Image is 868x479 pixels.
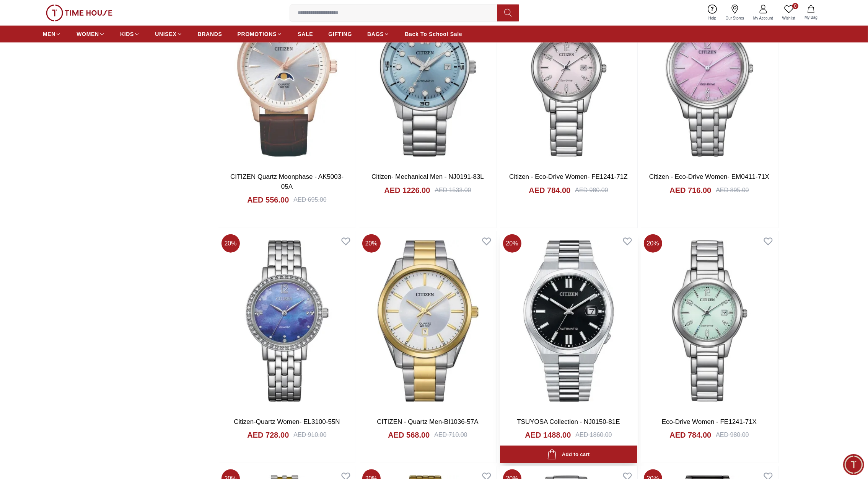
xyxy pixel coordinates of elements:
[721,3,749,23] a: Our Stores
[293,430,326,440] div: AED 910.00
[298,27,313,41] a: SALE
[801,15,821,20] span: My Bag
[362,234,381,253] span: 20 %
[843,454,864,475] div: Chat Widget
[328,27,352,41] a: GIFTING
[405,27,462,41] a: Back To School Sale
[705,15,720,21] span: Help
[644,234,662,253] span: 20 %
[102,184,122,189] span: 11:59 AM
[13,162,117,187] span: Hello! I'm your Time House Watches Support Assistant. How can I assist you [DATE]?
[649,173,769,180] a: Citizen - Eco-Drive Women- EM0411-71X
[500,446,637,464] button: Add to cart
[525,430,571,440] h4: AED 1488.00
[298,30,313,38] span: SALE
[371,173,484,180] a: Citizen- Mechanical Men - NJ0191-83L
[328,30,352,38] span: GIFTING
[750,15,776,21] span: My Account
[43,30,55,38] span: MEN
[155,30,176,38] span: UNISEX
[23,7,36,20] img: Profile picture of Zoe
[221,234,240,253] span: 20 %
[77,27,105,41] a: WOMEN
[78,233,147,247] div: Track your Shipment
[529,185,570,196] h4: AED 784.00
[723,15,747,21] span: Our Stores
[778,3,800,23] a: 0Wishlist
[111,200,142,209] span: Exchanges
[218,231,356,411] img: Citizen-Quartz Women- EL3100-55N
[198,27,222,41] a: BRANDS
[230,173,344,190] a: CITIZEN Quartz Moonphase - AK5003-05A
[662,418,757,425] a: Eco-Drive Women - FE1241-71X
[6,6,21,21] em: Back
[15,235,69,244] span: Request a callback
[800,4,822,22] button: My Bag
[8,147,151,155] div: [PERSON_NAME]
[367,30,384,38] span: BAGS
[547,450,590,460] div: Add to cart
[517,418,620,425] a: TSUYOSA Collection - NJ0150-81E
[106,198,147,211] div: Exchanges
[120,27,140,41] a: KIDS
[377,418,478,425] a: CITIZEN - Quartz Men-BI1036-57A
[83,235,142,244] span: Track your Shipment
[509,173,628,180] a: Citizen - Eco-Drive Women- FE1241-71Z
[10,233,74,247] div: Request a callback
[238,30,277,38] span: PROMOTIONS
[18,198,65,211] div: New Enquiry
[388,430,430,440] h4: AED 568.00
[68,198,103,211] div: Services
[669,185,711,196] h4: AED 716.00
[120,30,134,38] span: KIDS
[704,3,721,23] a: Help
[247,430,289,440] h4: AED 728.00
[359,231,497,411] img: CITIZEN - Quartz Men-BI1036-57A
[641,231,778,411] img: Eco-Drive Women - FE1241-71X
[575,430,612,440] div: AED 1860.00
[23,200,60,209] span: New Enquiry
[575,186,608,195] div: AED 980.00
[73,200,98,209] span: Services
[435,186,471,195] div: AED 1533.00
[198,30,222,38] span: BRANDS
[46,5,112,21] img: ...
[2,258,151,297] textarea: We are here to help you
[405,30,462,38] span: Back To School Sale
[500,231,637,411] img: TSUYOSA Collection - NJ0150-81E
[77,30,99,38] span: WOMEN
[503,234,521,253] span: 20 %
[80,217,142,227] span: Nearest Store Locator
[43,27,61,41] a: MEN
[384,185,430,196] h4: AED 1226.00
[716,430,749,440] div: AED 980.00
[293,195,326,204] div: AED 695.00
[779,15,798,21] span: Wishlist
[238,27,283,41] a: PROMOTIONS
[247,195,289,205] h4: AED 556.00
[434,430,467,440] div: AED 710.00
[792,3,798,9] span: 0
[669,430,711,440] h4: AED 784.00
[155,27,182,41] a: UNISEX
[41,10,128,17] div: [PERSON_NAME]
[367,27,389,41] a: BAGS
[75,215,147,229] div: Nearest Store Locator
[234,418,340,425] a: Citizen-Quartz Women- EL3100-55N
[716,186,749,195] div: AED 895.00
